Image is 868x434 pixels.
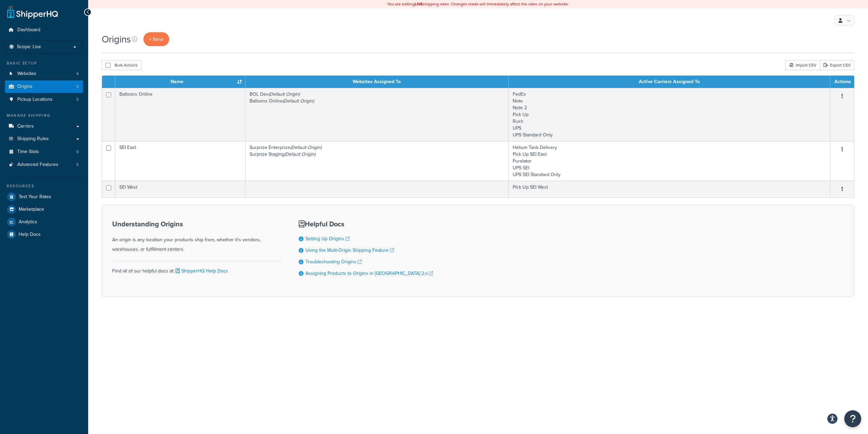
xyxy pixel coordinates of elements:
[5,93,83,106] li: Pickup Locations
[19,207,44,212] span: Marketplace
[5,60,83,66] div: Basic Setup
[269,91,300,98] i: (Default Origin)
[17,97,53,102] span: Pickup Locations
[305,258,362,265] a: Troubleshooting Origins
[509,181,830,197] td: Pick Up SEI West
[5,216,83,228] a: Analytics
[19,194,51,200] span: Test Your Rates
[5,183,83,189] div: Resources
[76,162,79,168] span: 5
[76,149,79,155] span: 0
[844,410,861,427] button: Open Resource Center
[17,149,39,155] span: Time Slots
[509,76,830,88] th: Active Carriers Assigned To
[5,228,83,241] a: Help Docs
[5,203,83,215] a: Marketplace
[5,133,83,145] a: Shipping Rules
[76,84,79,90] span: 3
[112,261,282,276] div: Find all of our helpful docs at:
[5,158,83,171] li: Advanced Features
[5,146,83,158] a: Time Slots 0
[5,68,83,80] a: Websites 4
[305,270,433,277] a: Assigning Products to Origins in [GEOGRAPHIC_DATA] 2.x
[115,76,245,88] th: Name : activate to sort column ascending
[76,71,79,77] span: 4
[17,136,49,142] span: Shipping Rules
[509,141,830,181] td: Helium Tank Delivery Pick Up SEI East Purolator UPS SEI UPS SEI Standard Only
[283,97,314,105] i: (Default Origin)
[820,60,854,70] a: Export CSV
[17,27,40,33] span: Dashboard
[245,88,509,141] td: BOL Dev Balloons Online
[115,141,245,181] td: SEI East
[112,220,282,254] div: An origin is any location your products ship from, whether it's vendors, warehouses, or fulfillme...
[509,88,830,141] td: FedEx Note Note 2 Pick Up Rush UPS UPS Standard Only
[115,88,245,141] td: Balloons Online
[5,146,83,158] li: Time Slots
[112,220,282,228] h3: Understanding Origins
[17,124,34,129] span: Carriers
[149,35,164,43] span: + New
[305,235,350,242] a: Setting Up Origins
[7,5,58,19] a: ShipperHQ Home
[5,80,83,93] a: Origins 3
[76,97,79,102] span: 3
[19,219,37,225] span: Analytics
[5,80,83,93] li: Origins
[245,76,509,88] th: Websites Assigned To
[305,247,394,254] a: Using the Multi-Origin Shipping Feature
[102,33,131,46] h1: Origins
[785,60,820,70] div: Import CSV
[5,191,83,203] a: Test Your Rates
[19,232,41,238] span: Help Docs
[5,68,83,80] li: Websites
[115,181,245,197] td: SEI West
[5,113,83,118] div: Manage Shipping
[299,220,433,228] h3: Helpful Docs
[5,120,83,133] a: Carriers
[5,24,83,36] a: Dashboard
[174,267,228,275] a: ShipperHQ Help Docs
[17,44,41,50] span: Scope: Live
[5,158,83,171] a: Advanced Features 5
[143,32,169,46] a: + New
[17,71,36,77] span: Websites
[17,84,33,90] span: Origins
[17,162,58,168] span: Advanced Features
[415,1,423,7] b: LIVE
[284,151,315,158] i: (Default Origin)
[5,93,83,106] a: Pickup Locations 3
[290,144,321,151] i: (Default Origin)
[102,60,141,70] button: Bulk Actions
[245,141,509,181] td: Surprize Enterprize Surprize Staging
[830,76,854,88] th: Actions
